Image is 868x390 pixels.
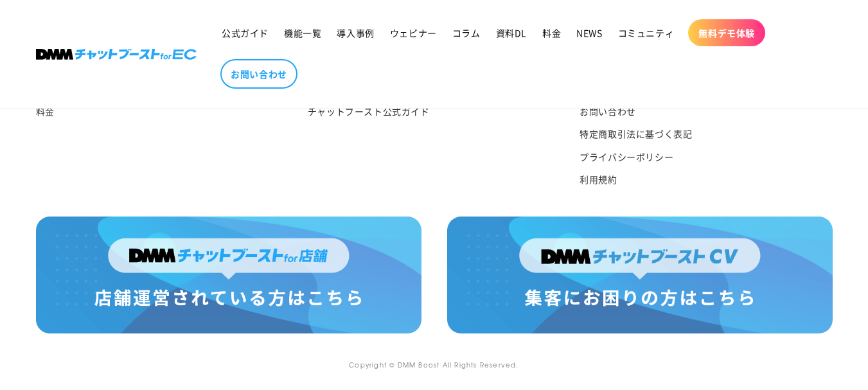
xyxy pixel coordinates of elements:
a: 公式ガイド [214,19,276,46]
span: 公式ガイド [222,27,269,39]
a: チャットブースト公式ガイド [308,100,430,123]
span: コミュニティ [618,27,675,39]
span: 導入事例 [337,27,374,39]
small: Copyright © DMM Boost All Rights Reserved. [349,360,518,369]
span: 機能一覧 [284,27,321,39]
a: ウェビナー [382,19,445,46]
img: 集客にお困りの方はこちら [447,217,833,333]
img: 店舗運営されている方はこちら [36,217,421,333]
a: プライバシーポリシー [580,146,673,168]
img: 株式会社DMM Boost [36,49,197,60]
a: 料金 [535,19,569,46]
a: お問い合わせ [580,100,636,123]
a: 料金 [36,100,55,123]
span: 無料デモ体験 [698,27,755,39]
a: 利用規約 [580,168,617,191]
span: お問い合わせ [231,68,287,80]
a: コラム [445,19,488,46]
span: 料金 [542,27,561,39]
a: コミュニティ [610,19,682,46]
a: 無料デモ体験 [688,19,765,46]
span: NEWS [576,27,602,39]
a: お問い合わせ [220,59,297,89]
a: 特定商取引法に基づく表記 [580,123,692,145]
span: ウェビナー [390,27,437,39]
a: 資料DL [488,19,535,46]
a: NEWS [569,19,610,46]
span: 資料DL [496,27,527,39]
a: 機能一覧 [276,19,329,46]
span: コラム [452,27,481,39]
a: 導入事例 [329,19,382,46]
